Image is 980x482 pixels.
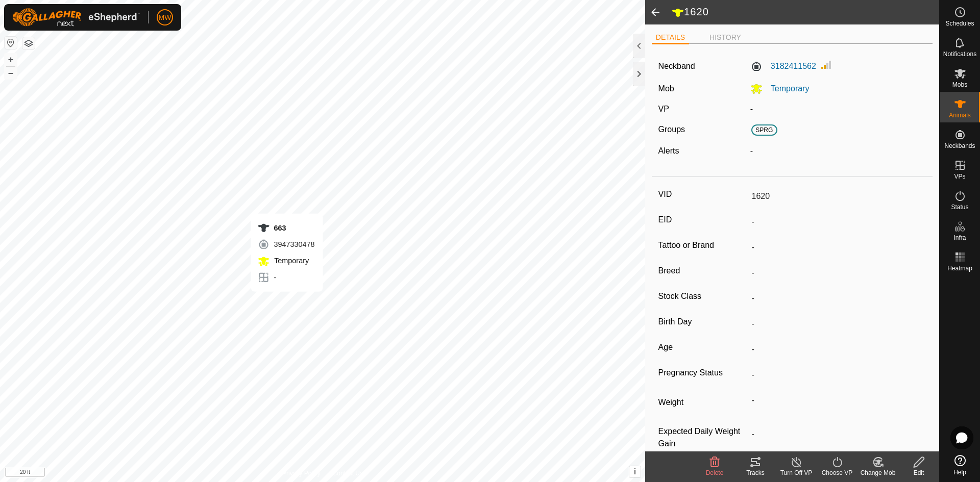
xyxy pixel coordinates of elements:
button: – [5,67,17,79]
label: Stock Class [658,290,748,303]
img: Gallagher Logo [12,8,140,27]
label: VP [658,105,669,113]
label: Alerts [658,146,679,155]
span: Notifications [943,51,976,57]
button: i [629,466,641,477]
span: Delete [706,469,724,476]
li: DETAILS [652,32,689,44]
div: Tracks [735,468,776,477]
label: Age [658,341,748,354]
div: Choose VP [817,468,857,477]
span: Temporary [763,84,810,93]
label: Weight [658,392,748,413]
span: Schedules [945,20,974,27]
label: EID [658,213,748,226]
button: + [5,54,17,66]
label: 3182411562 [750,60,816,72]
span: Help [953,469,966,475]
label: Mob [658,84,674,93]
label: Expected Daily Weight Gain [658,425,748,450]
label: Neckband [658,60,695,72]
div: Change Mob [857,468,898,477]
label: Groups [658,125,685,134]
label: Birth Day [658,315,748,328]
div: 3947330478 [257,238,314,250]
label: VID [658,188,748,201]
h2: 1620 [672,6,939,19]
app-display-virtual-paddock-transition: - [750,105,753,113]
label: Pregnancy Status [658,366,748,379]
span: Neckbands [944,143,975,149]
span: Heatmap [947,265,972,271]
span: Mobs [952,82,967,88]
label: Tattoo or Brand [658,239,748,252]
label: Breed [658,264,748,277]
span: Infra [953,235,966,241]
span: Status [951,204,968,210]
button: Map Layers [22,37,35,49]
span: Temporary [272,257,309,265]
div: Edit [898,468,939,477]
span: i [634,467,636,476]
button: Reset Map [5,37,17,49]
a: Privacy Policy [282,469,321,478]
li: HISTORY [705,32,745,43]
div: - [257,271,314,284]
img: Signal strength [820,59,832,71]
span: MW [159,12,171,23]
a: Contact Us [333,469,363,478]
span: VPs [954,173,965,180]
div: - [746,145,930,157]
span: SPRG [751,124,777,136]
span: Animals [949,112,971,118]
a: Help [940,451,980,479]
div: 663 [257,222,314,234]
div: Turn Off VP [776,468,817,477]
